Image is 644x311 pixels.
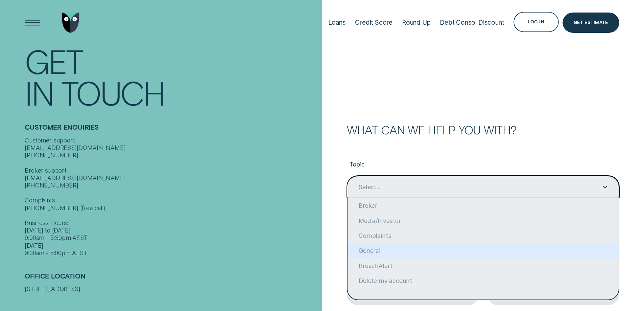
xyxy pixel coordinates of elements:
[402,19,431,26] div: Round Up
[62,13,79,33] img: Wisr
[355,19,392,26] div: Credit Score
[347,124,619,135] h2: What can we help you with?
[348,243,619,258] div: General
[61,76,165,108] div: Touch
[563,13,619,33] a: Get Estimate
[348,228,619,243] div: Complaints
[25,123,318,137] h2: Customer Enquiries
[348,273,619,288] div: Delete my account
[514,12,558,32] button: Log in
[348,213,619,228] div: Media/Investor
[25,285,318,293] div: [STREET_ADDRESS]
[348,259,619,273] div: BreachAlert
[25,45,82,76] div: Get
[25,76,53,108] div: In
[25,272,318,286] h2: Office Location
[440,19,504,26] div: Debt Consol Discount
[347,155,619,175] label: Topic
[25,45,318,108] h1: Get In Touch
[348,198,619,213] div: Broker
[359,183,380,191] div: Select...
[25,137,318,257] div: Customer support [EMAIL_ADDRESS][DOMAIN_NAME] [PHONE_NUMBER] Broker support [EMAIL_ADDRESS][DOMAI...
[22,13,43,33] button: Open Menu
[328,19,346,26] div: Loans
